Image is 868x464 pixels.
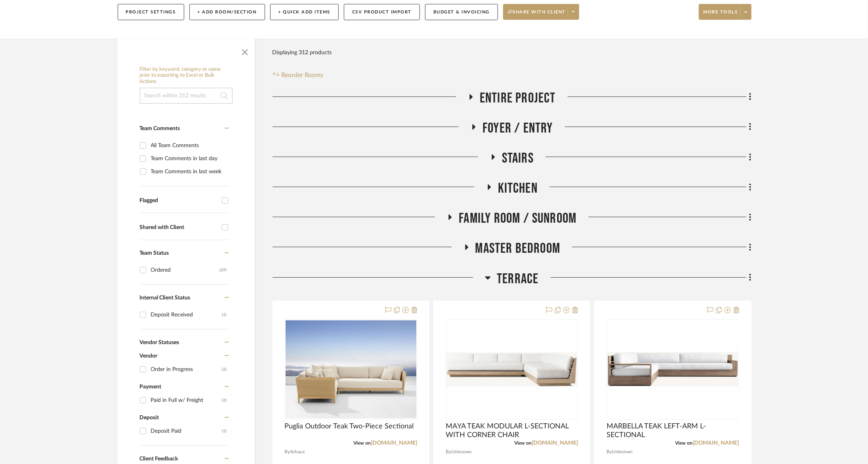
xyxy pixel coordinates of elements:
[483,120,553,137] span: Foyer / Entry
[140,295,191,301] span: Internal Client Status
[140,66,233,85] h6: Filter by keyword, category or name prior to exporting to Excel or Bulk Actions
[118,4,184,20] button: Project Settings
[699,4,752,20] button: More tools
[344,4,420,20] button: CSV Product Import
[446,448,451,456] span: By
[140,126,180,131] span: Team Comments
[480,90,556,107] span: Entire Project
[140,340,179,345] span: Vendor Statuses
[140,384,162,390] span: Payment
[273,70,324,80] button: Reorder Rooms
[286,320,416,419] img: Puglia Outdoor Teak Two-Piece Sectional
[607,352,738,386] img: MARBELLA TEAK LEFT-ARM L-SECTIONAL
[140,456,178,462] span: Client Feedback
[607,448,612,456] span: By
[285,422,414,431] span: Puglia Outdoor Teak Two-Piece Sectional
[290,448,305,456] span: Arhaus
[497,271,538,288] span: Terrace
[451,448,472,456] span: Unknown
[140,88,233,104] input: Search within 312 results
[151,394,222,407] div: Paid in Full w/ Freight
[425,4,498,20] button: Budget & Invoicing
[498,180,538,197] span: Kitchen
[189,4,265,20] button: + Add Room/Section
[220,264,227,277] div: (29)
[446,352,577,386] img: MAYA TEAK MODULAR L-SECTIONAL WITH CORNER CHAIR
[151,152,227,165] div: Team Comments in last day
[273,45,332,61] div: Displaying 312 products
[285,448,290,456] span: By
[281,70,323,80] span: Reorder Rooms
[446,320,578,419] div: 0
[222,309,227,321] div: (1)
[353,441,371,445] span: View on
[508,9,566,21] span: Share with client
[140,353,158,359] span: Vendor
[140,197,218,204] div: Flagged
[693,440,739,446] a: [DOMAIN_NAME]
[140,224,218,231] div: Shared with Client
[222,425,227,437] div: (1)
[371,440,417,446] a: [DOMAIN_NAME]
[222,363,227,376] div: (2)
[446,422,578,439] span: MAYA TEAK MODULAR L-SECTIONAL WITH CORNER CHAIR
[675,441,693,445] span: View on
[151,363,222,376] div: Order in Progress
[140,250,169,256] span: Team Status
[514,441,532,445] span: View on
[502,150,534,167] span: Stairs
[237,43,253,59] button: Close
[151,309,222,321] div: Deposit Received
[475,240,561,257] span: Master Bedroom
[459,210,576,227] span: Family Room / Sunroom
[151,425,222,437] div: Deposit Paid
[607,422,739,439] span: MARBELLA TEAK LEFT-ARM L-SECTIONAL
[612,448,633,456] span: Unknown
[704,9,738,21] span: More tools
[503,4,579,20] button: Share with client
[151,264,220,277] div: Ordered
[222,394,227,407] div: (2)
[532,440,578,446] a: [DOMAIN_NAME]
[270,4,339,20] button: + Quick Add Items
[151,165,227,178] div: Team Comments in last week
[140,415,159,420] span: Deposit
[151,139,227,152] div: All Team Comments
